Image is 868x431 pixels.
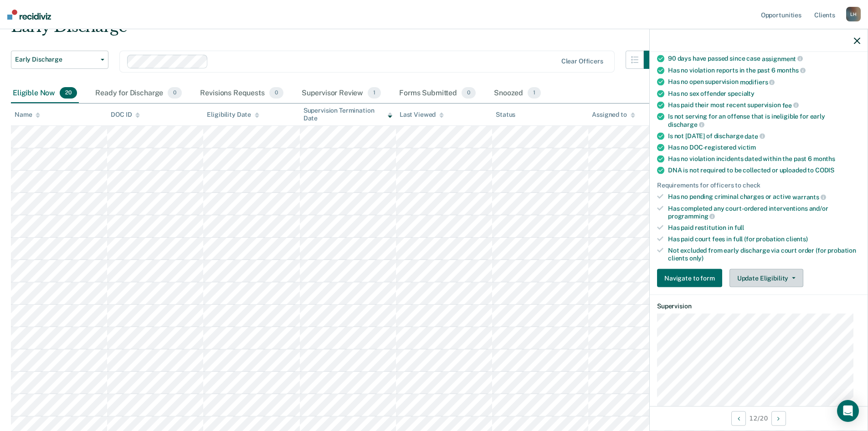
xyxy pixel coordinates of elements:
[168,87,182,99] span: 0
[668,224,860,232] div: Has paid restitution in
[782,101,799,109] span: fee
[837,400,859,422] div: Open Intercom Messenger
[400,111,444,119] div: Last Viewed
[668,89,860,97] div: Has no sex offender
[397,83,478,104] div: Forms Submitted
[592,111,635,119] div: Assigned to
[528,87,541,99] span: 1
[668,132,860,140] div: Is not [DATE] of discharge
[668,246,860,262] div: Not excluded from early discharge via court order (for probation clients
[668,55,860,63] div: 90 days have passed since case
[668,66,860,74] div: Has no violation reports in the past 6
[689,254,704,261] span: only)
[738,144,756,151] span: victim
[368,87,381,99] span: 1
[815,166,834,174] span: CODIS
[300,83,383,104] div: Supervisor Review
[496,111,515,119] div: Status
[15,111,40,119] div: Name
[668,101,860,109] div: Has paid their most recent supervision
[762,55,803,62] span: assignment
[777,67,806,74] span: months
[561,57,603,65] div: Clear officers
[269,87,283,99] span: 0
[734,224,744,231] span: full
[657,269,726,287] a: Navigate to form link
[771,411,786,426] button: Next Opportunity
[15,56,97,63] span: Early Discharge
[813,155,835,162] span: months
[657,302,860,310] dt: Supervision
[492,83,543,104] div: Snoozed
[462,87,476,99] span: 0
[786,235,808,243] span: clients)
[11,83,79,104] div: Eligible Now
[650,406,868,430] div: 12 / 20
[740,78,775,86] span: modifiers
[111,111,140,119] div: DOC ID
[198,83,285,104] div: Revisions Requests
[792,193,826,201] span: warrants
[731,411,746,426] button: Previous Opportunity
[657,182,860,189] div: Requirements for officers to check
[668,193,860,201] div: Has no pending criminal charges or active
[60,87,77,99] span: 20
[846,7,861,21] div: L H
[668,121,704,128] span: discharge
[668,113,860,128] div: Is not serving for an offense that is ineligible for early
[303,107,392,122] div: Supervision Termination Date
[668,166,860,174] div: DNA is not required to be collected or uploaded to
[729,269,803,287] button: Update Eligibility
[745,132,765,140] span: date
[11,17,662,43] div: Early Discharge
[668,144,860,151] div: Has no DOC-registered
[207,111,259,119] div: Eligibility Date
[657,269,722,287] button: Navigate to form
[668,213,715,220] span: programming
[7,10,51,20] img: Recidiviz
[93,83,184,104] div: Ready for Discharge
[668,78,860,86] div: Has no open supervision
[668,204,860,220] div: Has completed any court-ordered interventions and/or
[668,155,860,163] div: Has no violation incidents dated within the past 6
[668,235,860,243] div: Has paid court fees in full (for probation
[728,89,755,97] span: specialty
